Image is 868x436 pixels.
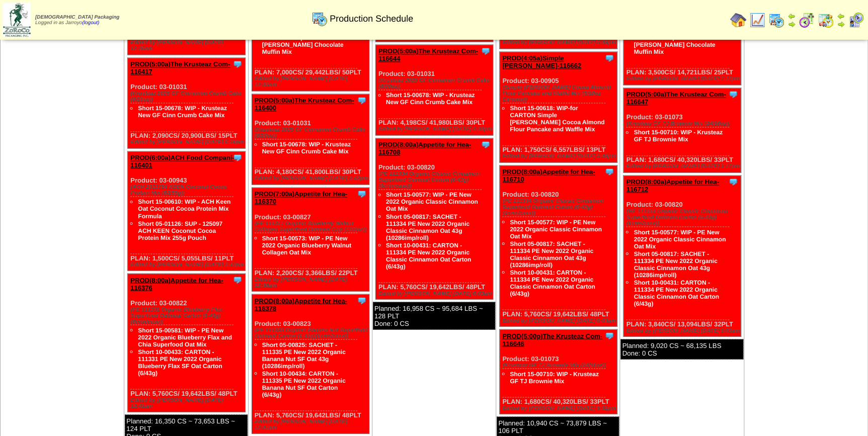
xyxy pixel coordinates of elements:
[626,121,741,127] div: (Krusteaz GF TJ Brownie Mix (24/16oz))
[623,88,741,172] div: Product: 03-01073 PLAN: 1,680CS / 40,320LBS / 33PLT
[502,198,617,216] div: (PE 111334 Organic Classic Cinnamon Superfood Oatmeal Carton (6-43g)(6crtn/case))
[130,276,223,291] a: PROD(8:00a)Appetite for Hea-116376
[130,40,245,52] div: Edited by [PERSON_NAME] [DATE] 12:35am
[604,53,614,63] img: Tooltip
[502,84,617,103] div: (Simple [PERSON_NAME] Cocoa Almond Flour Pancake and Waffle Mix (6/10oz Cartons))
[130,154,234,169] a: PROD(6:00a)ACH Food Compani-116401
[3,3,31,37] img: zoroco-logo-small.webp
[481,139,491,149] img: Tooltip
[255,97,354,112] a: PROD(5:00a)The Krusteaz Com-116400
[378,47,478,62] a: PROD(5:00a)The Krusteaz Com-116644
[82,20,99,26] a: (logout)
[502,332,602,347] a: PROD(5:00p)The Krusteaz Com-116646
[626,76,741,82] div: Edited by [PERSON_NAME] [DATE] 7:17pm
[130,306,245,324] div: (PE 111331 Organic Blueberry Flax Superfood Oatmeal Carton (6-43g)(6crtn/case))
[510,218,602,239] a: Short 15-00577: WIP - PE New 2022 Organic Classic Cinnamon Oat Mix
[787,12,796,20] img: arrowleft.gif
[378,141,471,156] a: PROD(8:00a)Appetite for Hea-116708
[138,220,222,241] a: Short 05-01126: SUP - 125097 ACH KEEN Coconut Cocoa Protein Mix 255g Pouch
[626,327,741,333] div: Edited by [PERSON_NAME] [DATE] 6:03am
[130,60,230,75] a: PROD(5:00a)The Krusteaz Com-116417
[502,153,617,159] div: Edited by [PERSON_NAME] [DATE] 5:49pm
[634,129,723,143] a: Short 15-00710: WIP - Krusteaz GF TJ Brownie Mix
[255,276,369,288] div: Edited by [PERSON_NAME] [DATE] 12:38am
[130,397,245,409] div: Edited by [PERSON_NAME] [DATE] 12:41am
[373,302,495,329] div: Planned: 16,958 CS ~ 95,684 LBS ~ 128 PLT Done: 0 CS
[386,213,469,241] a: Short 05-00817: SACHET - 111334 PE New 2022 Organic Classic Cinnamon Oat 43g (10286imp/roll)
[357,189,367,199] img: Tooltip
[604,330,614,340] img: Tooltip
[626,178,719,193] a: PROD(8:00a)Appetite for Hea-116712
[252,294,369,433] div: Product: 03-00823 PLAN: 5,760CS / 19,642LBS / 48PLT
[626,163,741,169] div: Edited by [PERSON_NAME] [DATE] 3:17pm
[357,95,367,105] img: Tooltip
[837,20,845,28] img: arrowright.gif
[378,290,493,296] div: Edited by [PERSON_NAME] [DATE] 6:03am
[130,91,245,103] div: (Krusteaz 2025 GF Cinnamon Crumb Cake (8/20oz))
[138,326,232,347] a: Short 15-00581: WIP - PE New 2022 Organic Blueberry Flax and Chia Superfood Oat Mix
[500,165,617,326] div: Product: 03-00820 PLAN: 5,760CS / 19,642LBS / 48PLT
[375,45,493,135] div: Product: 03-01031 PLAN: 4,198CS / 41,980LBS / 30PLT
[262,141,351,155] a: Short 15-00678: WIP - Krusteaz New GF Cinn Crumb Cake Mix
[255,327,369,339] div: (PE 111335 Organic Banana Nut Superfood Oatmeal Carton (6-43g)(6crtn/case))
[138,348,222,376] a: Short 10-00433: CARTON - 111331 PE New 2022 Organic Blueberry Flax SF Oat Carton (6/43g)
[255,220,369,232] div: (PE 111311 Organic Blueberry Walnut Collagen Superfood Oatmeal Cup (12/2oz))
[262,234,352,255] a: Short 15-00573: WIP - PE New 2022 Organic Blueberry Walnut Collagen Oat Mix
[620,339,743,359] div: Planned: 9,020 CS ~ 68,135 LBS Done: 0 CS
[35,15,119,26] span: Logged in as Jarroyo
[128,58,246,148] div: Product: 03-01031 PLAN: 2,090CS / 20,900LBS / 15PLT
[128,151,246,271] div: Product: 03-00943 PLAN: 1,500CS / 5,055LBS / 11PLT
[728,177,738,187] img: Tooltip
[502,54,581,69] a: PROD(4:05a)Simple [PERSON_NAME]-116662
[510,370,599,384] a: Short 15-00710: WIP - Krusteaz GF TJ Brownie Mix
[255,76,369,88] div: Edited by [PERSON_NAME] [DATE] 12:35am
[787,20,796,28] img: arrowright.gif
[728,89,738,99] img: Tooltip
[378,171,493,189] div: (PE 111334 Organic Classic Cinnamon Superfood Oatmeal Carton (6-43g)(6crtn/case))
[837,12,845,20] img: arrowleft.gif
[232,59,243,69] img: Tooltip
[130,184,245,196] div: (ACH 2011764 KEEN Coconut Cocoa Protein Mix (6/255g))
[138,105,227,119] a: Short 15-00678: WIP - Krusteaz New GF Cinn Crumb Cake Mix
[130,261,245,268] div: Edited by [PERSON_NAME] [DATE] 2:42pm
[255,418,369,430] div: Edited by [PERSON_NAME] [DATE] 12:41am
[386,241,471,270] a: Short 10-00431: CARTON - 111334 PE New 2022 Organic Classic Cinnamon Oat Carton (6/43g)
[500,52,617,162] div: Product: 03-00905 PLAN: 1,750CS / 6,557LBS / 13PLT
[138,198,230,219] a: Short 15-00610: WIP - ACH Keen Oat Coconut Cocoa Protein Mix Formula
[35,15,119,20] span: [DEMOGRAPHIC_DATA] Packaging
[481,46,491,56] img: Tooltip
[634,228,726,249] a: Short 15-00577: WIP - PE New 2022 Organic Classic Cinnamon Oat Mix
[378,126,493,132] div: Edited by [PERSON_NAME] [DATE] 4:34pm
[386,92,475,106] a: Short 15-00678: WIP - Krusteaz New GF Cinn Crumb Cake Mix
[818,12,834,28] img: calendarinout.gif
[502,405,617,411] div: Edited by [PERSON_NAME] [DATE] 5:31pm
[604,166,614,177] img: Tooltip
[386,191,478,212] a: Short 15-00577: WIP - PE New 2022 Organic Classic Cinnamon Oat Mix
[749,12,765,28] img: line_graph.gif
[768,12,784,28] img: calendarprod.gif
[128,274,246,412] div: Product: 03-00822 PLAN: 5,760CS / 19,642LBS / 48PLT
[252,188,369,291] div: Product: 03-00827 PLAN: 2,200CS / 3,366LBS / 22PLT
[799,12,815,28] img: calendarblend.gif
[848,12,864,28] img: calendarcustomer.gif
[330,14,413,24] span: Production Schedule
[357,295,367,305] img: Tooltip
[311,11,328,27] img: calendarprod.gif
[502,362,617,368] div: (Krusteaz GF TJ Brownie Mix (24/16oz))
[262,370,346,398] a: Short 10-00434: CARTON - 111335 PE New 2022 Organic Banana Nut SF Oat Carton (6/43g)
[255,176,369,182] div: Edited by [PERSON_NAME] [DATE] 3:42pm
[255,297,347,312] a: PROD(8:00a)Appetite for Hea-116378
[378,77,493,90] div: (Krusteaz 2025 GF Cinnamon Crumb Cake (8/20oz))
[252,94,369,185] div: Product: 03-01031 PLAN: 4,180CS / 41,800LBS / 30PLT
[634,279,719,307] a: Short 10-00431: CARTON - 111334 PE New 2022 Organic Classic Cinnamon Oat Carton (6/43g)
[623,176,741,336] div: Product: 03-00820 PLAN: 3,840CS / 13,094LBS / 32PLT
[232,275,243,285] img: Tooltip
[626,91,726,106] a: PROD(5:00a)The Krusteaz Com-116647
[375,138,493,299] div: Product: 03-00820 PLAN: 5,760CS / 19,642LBS / 48PLT
[255,190,347,205] a: PROD(7:00a)Appetite for Hea-116370
[510,105,604,133] a: Short 15-00618: WIP-for CARTON Simple [PERSON_NAME] Cocoa Almond Flour Pancake and Waffle Mix
[500,329,617,414] div: Product: 03-01073 PLAN: 1,680CS / 40,320LBS / 33PLT
[502,168,595,183] a: PROD(8:00a)Appetite for Hea-116710
[232,152,243,162] img: Tooltip
[502,317,617,323] div: Edited by [PERSON_NAME] [DATE] 6:03am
